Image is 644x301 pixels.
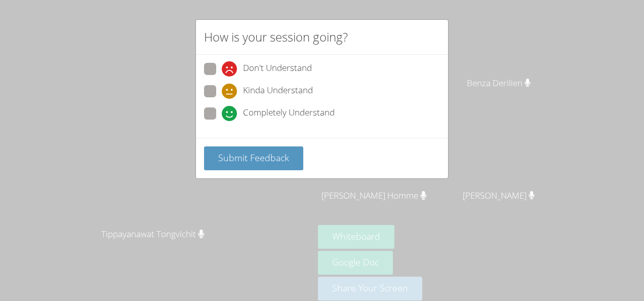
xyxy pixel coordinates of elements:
span: Don't Understand [243,61,312,77]
button: Submit Feedback [204,146,303,170]
span: Kinda Understand [243,84,313,99]
h2: How is your session going? [204,28,348,46]
span: Submit Feedback [218,152,289,164]
span: Completely Understand [243,106,335,121]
